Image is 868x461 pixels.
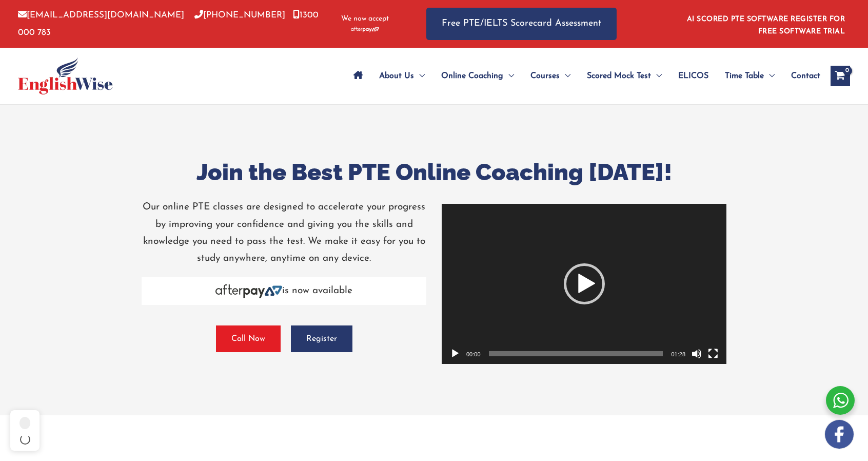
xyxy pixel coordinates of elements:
[442,204,726,364] div: Video Player
[764,58,775,94] span: Menu Toggle
[231,333,265,344] span: Call Now
[341,14,389,24] span: We now accept
[671,351,685,357] span: 01:28
[134,156,734,188] h1: Join the Best PTE Online Coaching [DATE]!
[142,277,426,304] p: is now available
[560,58,570,94] span: Menu Toggle
[216,325,281,352] button: Call Now
[18,11,319,36] a: 1300 000 783
[18,11,184,20] a: [EMAIL_ADDRESS][DOMAIN_NAME]
[708,349,718,359] button: Fullscreen
[651,58,662,94] span: Menu Toggle
[426,8,617,40] a: Free PTE/IELTS Scorecard Assessment
[433,58,522,94] a: Online CoachingMenu Toggle
[489,351,663,356] span: Time Slider
[670,58,717,94] a: ELICOS
[564,263,605,304] div: Play
[725,58,764,94] span: Time Table
[450,349,460,359] button: Play
[345,58,820,94] nav: Site Navigation: Main Menu
[825,420,854,449] img: white-facebook.png
[831,66,850,86] a: View Shopping Cart, empty
[379,58,414,94] span: About Us
[503,58,514,94] span: Menu Toggle
[351,27,379,32] img: Afterpay-Logo
[306,333,337,344] span: Register
[291,325,352,352] button: Register
[678,58,708,94] span: ELICOS
[371,58,433,94] a: About UsMenu Toggle
[692,349,702,359] button: Mute
[783,58,820,94] a: Contact
[530,58,560,94] span: Courses
[215,284,282,298] img: Afterpay-Logo.png
[687,15,845,35] a: AI SCORED PTE SOFTWARE REGISTER FOR FREE SOFTWARE TRIAL
[579,58,670,94] a: Scored Mock TestMenu Toggle
[791,58,820,94] span: Contact
[414,58,425,94] span: Menu Toggle
[194,11,285,20] a: [PHONE_NUMBER]
[142,199,426,267] p: Our online PTE classes are designed to accelerate your progress by improving your confidence and ...
[681,7,850,41] aside: Header Widget 1
[522,58,579,94] a: CoursesMenu Toggle
[466,351,481,357] span: 00:00
[441,58,503,94] span: Online Coaching
[587,58,651,94] span: Scored Mock Test
[18,57,113,94] img: cropped-ew-logo
[717,58,783,94] a: Time TableMenu Toggle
